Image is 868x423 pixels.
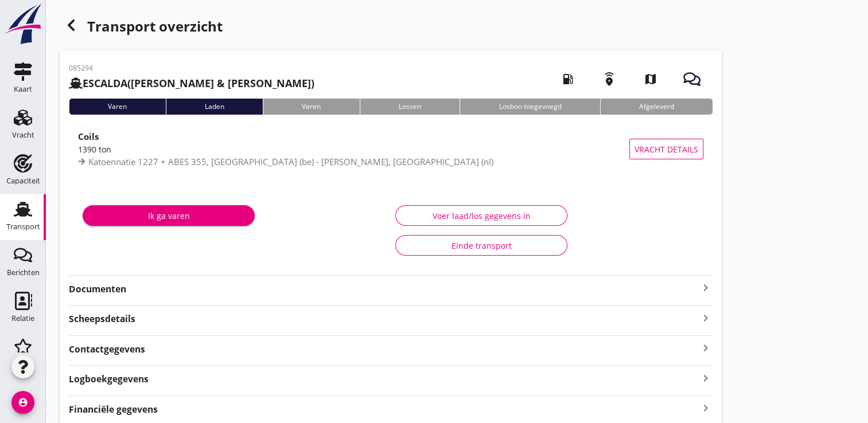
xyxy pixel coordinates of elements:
[83,205,255,226] button: Ik ga varen
[69,403,158,416] strong: Financiële gegevens
[6,223,40,230] div: Transport
[11,391,34,414] i: account_circle
[629,139,703,159] button: Vracht details
[69,343,145,356] strong: Contactgegevens
[69,373,149,386] strong: Logboekgegevens
[6,177,40,185] div: Capaciteit
[635,143,698,155] span: Vracht details
[14,85,32,93] div: Kaart
[78,131,99,142] strong: Coils
[699,340,713,356] i: keyboard_arrow_right
[699,310,713,326] i: keyboard_arrow_right
[7,269,40,276] div: Berichten
[69,99,166,115] div: Varen
[69,63,314,73] p: 085294
[395,235,567,256] button: Einde transport
[2,3,44,45] img: logo-small.a267ee39.svg
[263,99,360,115] div: Varen
[78,143,629,155] div: 1390 ton
[12,131,34,139] div: Vracht
[360,99,460,115] div: Lossen
[69,283,699,296] strong: Documenten
[699,281,713,295] i: keyboard_arrow_right
[699,401,713,416] i: keyboard_arrow_right
[699,370,713,386] i: keyboard_arrow_right
[600,99,713,115] div: Afgeleverd
[83,76,127,90] strong: ESCALDA
[166,99,263,115] div: Laden
[88,156,493,167] span: Katoennatie 1227 + ABES 355, [GEOGRAPHIC_DATA] (be) - [PERSON_NAME], [GEOGRAPHIC_DATA] (nl)
[405,240,558,252] div: Einde transport
[460,99,600,115] div: Losbon toegevoegd
[69,76,314,91] h2: ([PERSON_NAME] & [PERSON_NAME])
[405,210,558,222] div: Voer laad/los gegevens in
[593,63,625,95] i: emergency_share
[552,63,584,95] i: local_gas_station
[635,63,667,95] i: map
[92,210,246,222] div: Ik ga varen
[11,315,34,322] div: Relatie
[69,312,135,326] strong: Scheepsdetails
[69,124,713,174] a: Coils1390 tonKatoennatie 1227 + ABES 355, [GEOGRAPHIC_DATA] (be) - [PERSON_NAME], [GEOGRAPHIC_DAT...
[395,205,567,226] button: Voer laad/los gegevens in
[60,14,722,41] div: Transport overzicht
